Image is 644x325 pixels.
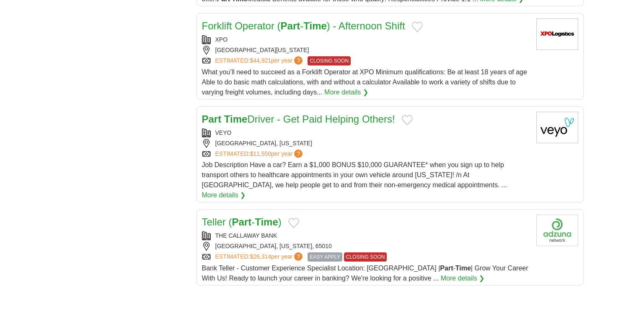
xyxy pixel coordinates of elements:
[202,113,222,125] strong: Part
[215,252,305,262] a: ESTIMATED:$26,314per year?
[202,20,405,31] a: Forklift Operator (Part-Time) - Afternoon Shift
[202,216,282,228] a: Teller (Part-Time)
[308,252,342,262] span: EASY APPLY
[202,265,528,282] span: Bank Teller - Customer Experience Specialist Location: [GEOGRAPHIC_DATA] | - | Grow Your Career W...
[294,56,303,65] span: ?
[441,273,485,283] a: More details ❯
[402,115,413,125] button: Add to favorite jobs
[412,22,423,32] button: Add to favorite jobs
[536,18,578,50] img: XPO Logistics logo
[440,265,453,272] strong: Part
[202,231,530,240] div: THE CALLAWAY BANK
[232,216,252,228] strong: Part
[202,46,530,55] div: [GEOGRAPHIC_DATA][US_STATE]
[202,161,507,189] span: Job Description Have a car? Earn a $1,000 BONUS $10,000 GUARANTEE* when you sign up to help trans...
[536,112,578,143] img: Veyo logo
[324,87,368,97] a: More details ❯
[202,242,530,251] div: [GEOGRAPHIC_DATA], [US_STATE], 65010
[202,113,395,125] a: Part TimeDriver - Get Paid Helping Others!
[202,139,530,148] div: [GEOGRAPHIC_DATA], [US_STATE]
[250,57,271,64] span: $44,921
[215,56,305,66] a: ESTIMATED:$44,921per year?
[294,149,303,158] span: ?
[215,36,228,43] a: XPO
[215,129,232,136] a: VEYO
[215,149,305,158] a: ESTIMATED:$11,550per year?
[303,20,327,31] strong: Time
[455,265,471,272] strong: Time
[344,252,387,262] span: CLOSING SOON
[281,20,300,31] strong: Part
[288,218,299,228] button: Add to favorite jobs
[308,56,351,66] span: CLOSING SOON
[202,68,527,96] span: What you’ll need to succeed as a Forklift Operator at XPO Minimum qualifications: Be at least 18 ...
[224,113,248,125] strong: Time
[250,150,271,157] span: $11,550
[202,190,246,200] a: More details ❯
[536,215,578,246] img: Company logo
[250,253,271,260] span: $26,314
[255,216,278,228] strong: Time
[294,252,303,261] span: ?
